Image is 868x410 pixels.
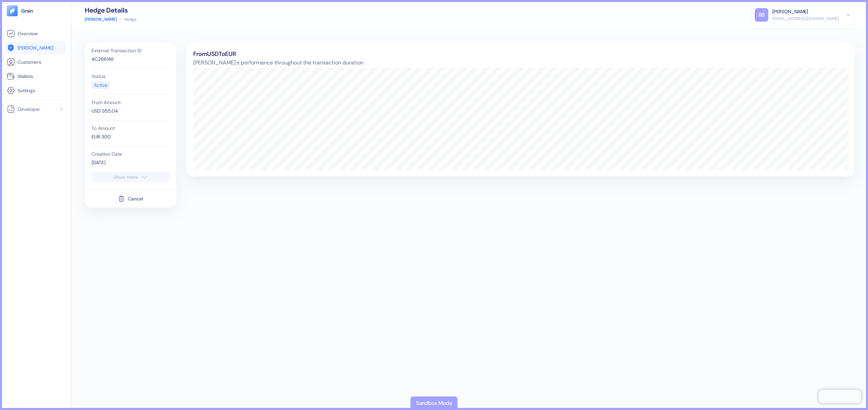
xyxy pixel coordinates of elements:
span: Developer [18,106,40,113]
button: Show more [92,172,170,182]
iframe: Chatra live chat [818,390,861,403]
div: From Amount [92,100,170,105]
a: Settings [7,86,64,95]
div: To Amount [92,126,170,131]
div: Active [94,82,107,89]
a: [PERSON_NAME] [85,16,117,22]
div: External Transaction ID [92,48,170,53]
button: Cancel [118,192,143,205]
img: logo-tablet-V2.svg [7,5,18,16]
div: 4C2661A5 [92,56,170,63]
div: Sandbox Mode [416,399,452,407]
div: [DATE] [92,159,170,166]
img: logo [21,8,34,13]
div: From USD To EUR [193,50,848,59]
div: [PERSON_NAME] [772,8,808,15]
div: EUR 300 [92,133,170,140]
a: [PERSON_NAME] [7,44,64,52]
div: Hedge Details [85,7,137,14]
div: BB [755,8,768,22]
div: Cancel [128,196,143,201]
span: Customers [18,59,41,65]
div: Creation Date [92,152,170,156]
a: Customers [7,58,64,66]
span: Settings [18,87,35,94]
div: Status [92,74,170,79]
span: [PERSON_NAME] [18,44,53,51]
div: Show more [114,175,138,179]
div: USD 355.04 [92,108,170,115]
a: Overview [7,30,64,38]
div: [EMAIL_ADDRESS][DOMAIN_NAME] [772,16,839,22]
span: Wallets [18,73,33,80]
span: Overview [18,30,38,37]
span: [PERSON_NAME]'s performance throughout the transaction duration [193,59,848,67]
a: Wallets [7,72,64,80]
